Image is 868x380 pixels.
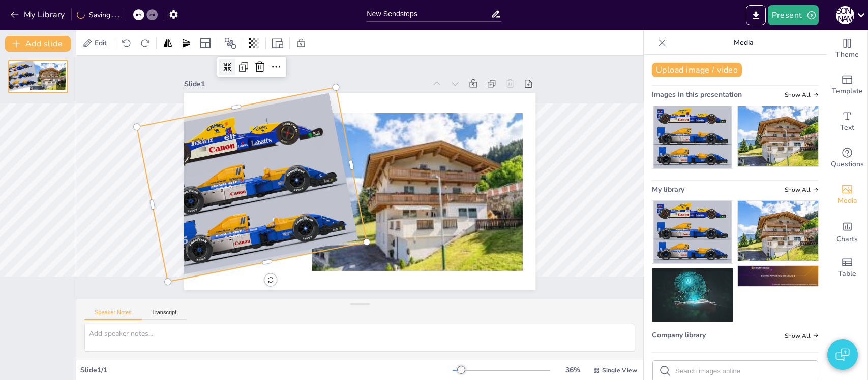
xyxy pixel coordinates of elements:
[652,201,733,263] img: 0a0aa498-b91e-4df5-a59a-d70edb32d4de.png
[367,7,491,21] input: Insert title
[738,106,818,166] img: 8bbd4760-e502-4b9f-ba29-e4f7c7be39cf.jpeg
[840,122,854,133] span: Text
[785,186,819,193] span: Show all
[827,67,867,103] div: Add ready made slides
[836,6,854,24] div: [PERSON_NAME]
[738,266,818,286] img: 937098c2-5fb6-4287-bd1d-ba3300f34927.png
[184,79,426,89] div: Slide 1
[560,365,585,375] div: 36 %
[93,38,109,48] span: Edit
[837,195,857,206] span: Media
[827,140,867,177] div: Get real-time input from your audience
[652,90,742,99] span: Images in this presentation
[827,250,867,286] div: Add a table
[652,185,684,194] span: My library
[224,37,236,49] span: Position
[738,201,818,261] img: 8bbd4760-e502-4b9f-ba29-e4f7c7be39cf.jpeg
[142,309,187,320] button: Transcript
[602,366,637,374] span: Single View
[838,268,856,280] span: Table
[785,91,819,98] span: Show all
[827,103,867,140] div: Add text boxes
[670,30,817,55] p: Media
[827,177,867,213] div: Add images, graphics, shapes or video
[827,213,867,250] div: Add charts and graphs
[77,10,119,20] div: Saving......
[270,35,285,51] div: Resize presentation
[652,106,733,168] img: 0a0aa498-b91e-4df5-a59a-d70edb32d4de.png
[652,268,733,322] img: 67fbf8e5-5f84-4aea-a871-006369266871.jpeg
[8,60,68,93] div: 1
[836,5,854,25] button: [PERSON_NAME]
[80,365,453,375] div: Slide 1 / 1
[832,86,863,97] span: Template
[746,5,766,25] button: Export to PowerPoint
[8,7,69,23] button: My Library
[652,63,742,77] button: Upload image / video
[835,49,859,60] span: Theme
[675,367,812,375] input: Search images online
[827,30,867,67] div: Change the overall theme
[768,5,819,25] button: Present
[56,81,65,90] div: 1
[5,36,71,52] button: Add slide
[785,332,819,339] span: Show all
[831,159,864,170] span: Questions
[652,330,706,340] span: Company library
[197,35,214,51] div: Layout
[84,309,142,320] button: Speaker Notes
[836,234,858,245] span: Charts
